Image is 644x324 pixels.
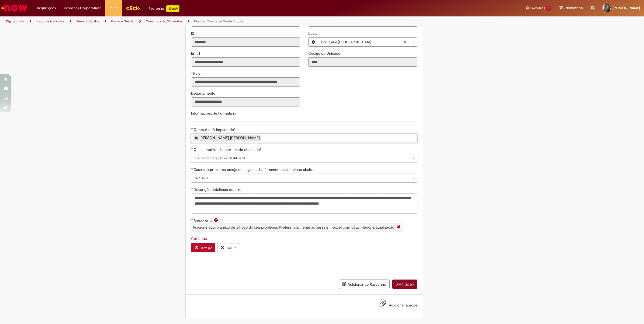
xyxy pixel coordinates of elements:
[6,19,25,23] a: Página inicial
[191,194,417,214] textarea: Descrição detalhada do erro
[199,136,260,140] div: [PERSON_NAME] [PERSON_NAME]
[191,91,216,96] span: Somente leitura - Departamento
[199,246,212,250] small: Carregar
[1,3,28,13] img: ServiceNow
[191,37,300,47] input: ID
[546,6,551,11] span: 8
[193,218,213,223] span: Anexo erro
[191,147,193,150] span: Obrigatório Preenchido
[226,246,236,250] small: Excluir
[191,57,300,67] input: Email
[401,38,409,46] abbr: Limpar campo Local
[191,71,202,76] label: Somente leitura - Título
[217,243,239,252] button: Excluir anexo Cola.pptx
[191,91,216,96] label: Somente leitura - Departamento
[191,236,207,241] a: Download de Cola.pptx
[111,19,134,23] a: Gente e Gestão
[191,71,202,76] span: Somente leitura - Título
[126,4,140,12] img: click_logo_yellow_360x200.png
[191,218,193,220] span: Obrigatório Preenchido
[309,38,318,46] button: Local, Visualizar este registro Cervejaria Santa Catarina
[530,5,545,11] span: Favoritos
[148,5,179,12] div: Padroniza
[193,225,394,230] span: Adicione aqui o anexo detalhado do seu problema. Preferencialmente as bases em excel com data inf...
[64,5,101,11] span: Despesas Corporativas
[191,77,300,87] input: Título
[193,187,243,192] span: Descrição detalhada do erro
[191,97,300,106] input: Departamento
[193,167,316,172] span: Caso seu problema esteja em alguma das ferramentas, selecione abaixo:
[193,174,406,182] span: SAP Hana
[37,5,56,11] span: Requisições
[392,280,417,289] button: Solicitação
[191,127,193,130] span: Obrigatório Preenchido
[563,5,583,11] span: Rascunhos
[193,154,406,163] span: Erro na formatação do dashboard
[339,280,390,289] button: Adicionar ao Rascunho
[191,187,193,189] span: Obrigatório Preenchido
[193,127,237,132] span: Quem é o ID Impactado?
[36,19,65,23] a: Todos os Catálogos
[191,51,201,56] span: Somente leitura - Email
[308,31,318,36] span: Local
[191,31,196,36] label: Somente leitura - ID
[396,225,402,230] i: Fechar More information Por question_anexo_erro
[191,243,215,252] button: Carregar anexo de Anexo erro Required
[613,6,640,10] span: [PERSON_NAME]
[4,16,425,26] ul: Trilhas de página
[191,31,196,36] span: Somente leitura - ID
[166,5,179,12] p: +GenAi
[559,6,583,11] a: Rascunhos
[191,51,201,56] label: Somente leitura - Email
[308,57,417,67] input: Código da Unidade
[321,38,404,46] span: Cervejaria [GEOGRAPHIC_DATA]
[146,19,182,23] a: Comunicação/Relatórios
[193,147,262,152] span: Qual o motivo da abertura do chamado?
[195,136,198,139] a: Remover Ricardo Oliveira Rogerio de Quem é o ID Impactado?
[191,167,193,170] span: Obrigatório Preenchido
[318,38,417,46] a: Cervejaria [GEOGRAPHIC_DATA]Limpar campo Local
[76,19,99,23] a: Service Catalog
[389,303,417,308] span: Adicionar anexos
[109,5,118,11] span: More
[213,218,219,222] span: Ajuda para Anexo erro
[308,51,341,56] label: Somente leitura - Código da Unidade
[378,299,388,311] button: Adicionar anexos
[308,51,341,56] span: Somente leitura - Código da Unidade
[191,111,236,116] label: Informações de Formulário
[194,19,243,23] a: Dúvidas Comite de Gente Supply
